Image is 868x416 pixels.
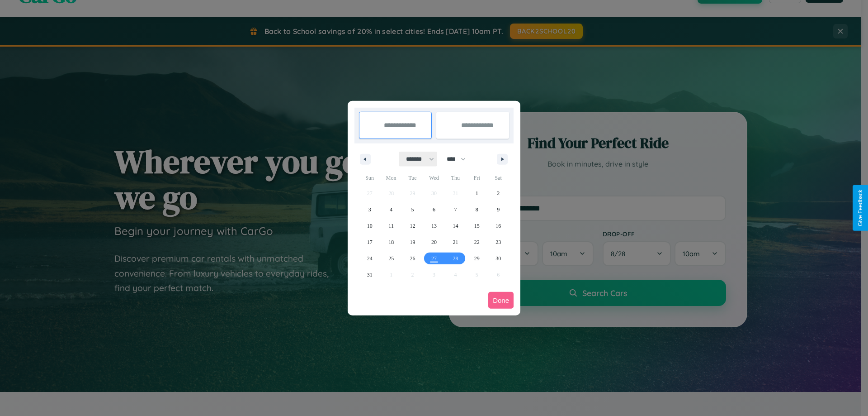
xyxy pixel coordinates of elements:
[495,218,501,234] span: 16
[410,218,415,234] span: 12
[466,201,487,218] button: 8
[367,250,373,267] span: 24
[488,171,509,185] span: Sat
[476,201,478,218] span: 8
[445,234,466,250] button: 21
[359,171,380,185] span: Sun
[488,185,509,201] button: 2
[495,234,501,250] span: 23
[368,201,371,218] span: 3
[857,190,863,226] div: Give Feedback
[466,171,487,185] span: Fri
[466,250,487,267] button: 29
[453,234,458,250] span: 21
[367,218,373,234] span: 10
[402,234,423,250] button: 19
[380,218,401,234] button: 11
[453,250,458,267] span: 28
[488,250,509,267] button: 30
[359,201,380,218] button: 3
[359,250,380,267] button: 24
[488,292,514,309] button: Done
[367,267,373,283] span: 31
[433,201,435,218] span: 6
[453,218,458,234] span: 14
[466,218,487,234] button: 15
[497,185,500,201] span: 2
[410,234,415,250] span: 19
[402,201,423,218] button: 5
[445,218,466,234] button: 14
[466,185,487,201] button: 1
[423,250,444,267] button: 27
[454,201,457,218] span: 7
[474,234,480,250] span: 22
[423,171,444,185] span: Wed
[497,201,500,218] span: 9
[488,218,509,234] button: 16
[380,201,401,218] button: 4
[495,250,501,267] span: 30
[359,218,380,234] button: 10
[380,234,401,250] button: 18
[411,201,414,218] span: 5
[402,218,423,234] button: 12
[431,218,437,234] span: 13
[402,250,423,267] button: 26
[423,234,444,250] button: 20
[431,250,437,267] span: 27
[445,250,466,267] button: 28
[488,234,509,250] button: 23
[466,234,487,250] button: 22
[402,171,423,185] span: Tue
[423,201,444,218] button: 6
[445,201,466,218] button: 7
[431,234,437,250] span: 20
[367,234,373,250] span: 17
[423,218,444,234] button: 13
[474,250,480,267] span: 29
[445,171,466,185] span: Thu
[474,218,480,234] span: 15
[380,250,401,267] button: 25
[410,250,415,267] span: 26
[388,218,394,234] span: 11
[488,201,509,218] button: 9
[388,250,394,267] span: 25
[390,201,392,218] span: 4
[359,234,380,250] button: 17
[359,267,380,283] button: 31
[380,171,401,185] span: Mon
[388,234,394,250] span: 18
[476,185,478,201] span: 1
